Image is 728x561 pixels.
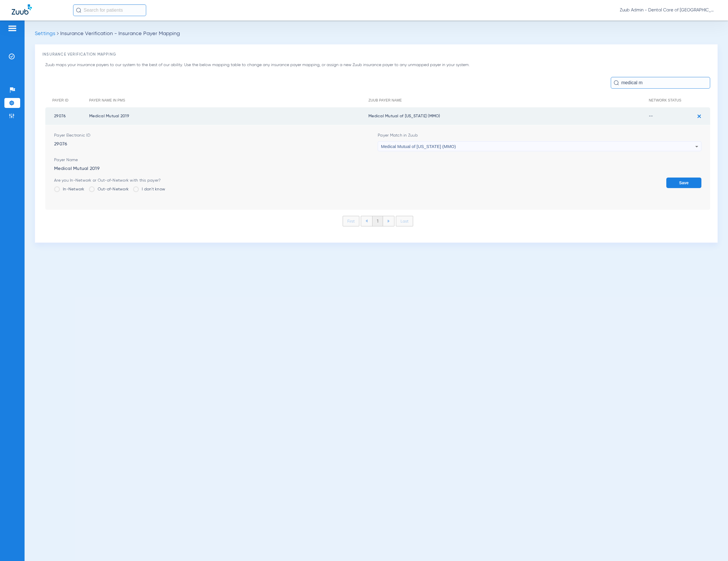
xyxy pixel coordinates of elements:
img: Search Icon [614,80,619,85]
th: Zuub Payer Name [368,93,649,107]
div: Medical Mutual 2019 [54,157,701,172]
h3: Insurance Verification Mapping [42,52,710,58]
span: Zuub Admin - Dental Care of [GEOGRAPHIC_DATA] [620,7,716,13]
img: plus.svg [694,111,704,121]
span: Insurance Verification - Insurance Payer Mapping [60,31,180,36]
td: -- [649,107,694,125]
button: Save [666,178,701,188]
th: Network Status [649,93,694,107]
li: Last [396,216,413,226]
app-insurance-payer-mapping-network-stat: Are you In-Network or Out-of-Network with this payer? [54,178,165,197]
div: Are you In-Network or Out-of-Network with this payer? [54,178,165,183]
img: arrow-right-blue.svg [387,220,390,223]
input: Search for patients [73,4,146,16]
span: Medical Mutual of [US_STATE] (MMO) [381,144,456,149]
div: 29076 [54,132,378,151]
img: arrow-left-blue.svg [365,219,368,223]
span: Settings [35,31,55,36]
label: I don't know [133,186,165,192]
input: Search by payer ID or name [611,77,710,89]
img: Zuub Logo [12,4,32,15]
span: Payer Electronic ID [54,132,378,138]
img: hamburger-icon [8,25,17,32]
li: 1 [372,216,383,226]
li: First [343,216,359,226]
label: Out-of-Network [89,186,129,192]
span: Payer Name [54,157,701,163]
td: 29076 [45,107,89,125]
p: Zuub maps your insurance payers to our system to the best of our ability. Use the below mapping t... [45,62,710,68]
label: In-Network [54,186,84,192]
th: Payer ID [45,93,89,107]
th: Payer Name in PMS [89,93,368,107]
td: Medical Mutual 2019 [89,107,368,125]
span: Payer Match in Zuub [378,132,701,138]
td: Medical Mutual of [US_STATE] (MMO) [368,107,649,125]
img: Search Icon [76,8,81,13]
